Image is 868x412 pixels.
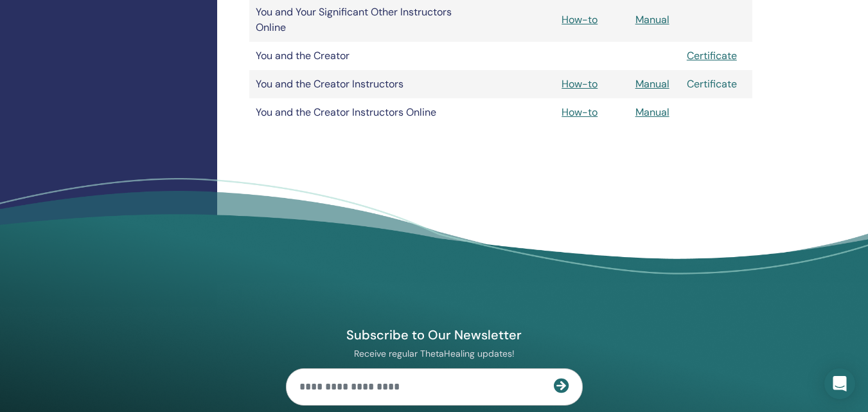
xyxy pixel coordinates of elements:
p: Receive regular ThetaHealing updates! [286,348,583,359]
a: How-to [562,105,598,119]
td: You and the Creator Instructors Online [249,98,481,127]
a: Manual [635,77,669,91]
td: You and the Creator [249,42,481,70]
a: Certificate [687,49,737,62]
a: How-to [562,13,598,26]
a: Manual [635,13,669,26]
h4: Subscribe to Our Newsletter [286,327,583,343]
a: Manual [635,105,669,119]
td: You and the Creator Instructors [249,70,481,98]
a: How-to [562,77,598,91]
div: Open Intercom Messenger [824,368,855,399]
a: Certificate [687,77,737,91]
